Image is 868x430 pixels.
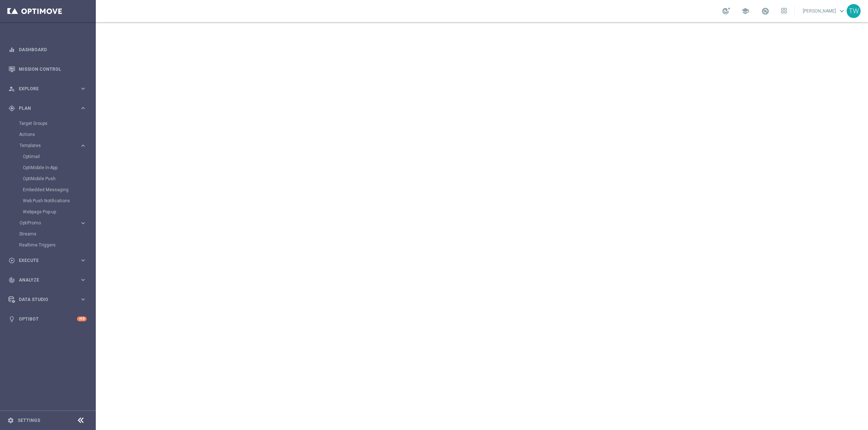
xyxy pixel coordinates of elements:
button: Templates keyboard_arrow_right [19,143,87,148]
i: keyboard_arrow_right [80,105,87,112]
a: OptiMobile In-App [23,165,77,171]
div: TW [847,4,861,18]
button: track_changes Analyze keyboard_arrow_right [8,277,87,283]
div: +10 [77,317,87,321]
a: Optimail [23,154,77,160]
button: play_circle_outline Execute keyboard_arrow_right [8,258,87,263]
div: OptiPromo [19,217,95,228]
a: Dashboard [19,40,87,59]
i: keyboard_arrow_right [80,276,87,283]
span: keyboard_arrow_down [838,7,846,15]
div: Analyze [8,277,80,283]
a: Realtime Triggers [19,242,77,248]
a: Actions [19,132,77,137]
button: Mission Control [8,66,87,72]
span: Analyze [19,278,80,282]
span: Plan [19,106,80,111]
span: Execute [19,258,80,263]
div: Web Push Notifications [23,195,95,206]
div: OptiMobile Push [23,173,95,184]
div: Embedded Messaging [23,184,95,195]
div: Optimail [23,151,95,162]
div: Plan [8,105,80,112]
div: Explore [8,85,80,92]
a: Web Push Notifications [23,198,77,204]
a: Webpage Pop-up [23,209,77,215]
i: gps_fixed [8,105,15,112]
div: Target Groups [19,118,95,129]
span: OptiPromo [20,221,72,225]
a: Mission Control [19,59,87,79]
i: settings [7,417,14,424]
div: Optibot [8,309,87,329]
a: Target Groups [19,120,77,126]
a: Optibot [19,309,77,329]
i: keyboard_arrow_right [80,257,87,264]
span: Templates [20,143,72,148]
button: Data Studio keyboard_arrow_right [8,297,87,303]
button: gps_fixed Plan keyboard_arrow_right [8,105,87,111]
i: keyboard_arrow_right [80,296,87,303]
i: person_search [8,85,15,92]
i: keyboard_arrow_right [80,85,87,92]
div: Realtime Triggers [19,240,95,251]
a: OptiMobile Push [23,176,77,182]
i: play_circle_outline [8,257,15,264]
div: Execute [8,257,80,264]
button: person_search Explore keyboard_arrow_right [8,86,87,92]
a: [PERSON_NAME]keyboard_arrow_down [802,6,847,17]
div: Templates [19,140,95,217]
i: equalizer [8,46,15,53]
span: Explore [19,87,80,91]
div: Data Studio [8,296,80,303]
button: OptiPromo keyboard_arrow_right [19,220,87,226]
div: Streams [19,228,95,240]
div: Dashboard [8,40,87,59]
i: track_changes [8,277,15,283]
div: OptiPromo [20,221,80,225]
div: Actions [19,129,95,140]
a: Streams [19,231,77,237]
div: Templates [20,143,80,148]
i: keyboard_arrow_right [80,142,87,149]
span: Data Studio [19,297,80,302]
div: Mission Control [8,59,87,79]
div: Webpage Pop-up [23,206,95,217]
button: equalizer Dashboard [8,47,87,53]
i: lightbulb [8,316,15,322]
div: OptiMobile In-App [23,162,95,173]
a: Embedded Messaging [23,187,77,193]
a: Settings [18,418,40,423]
i: keyboard_arrow_right [80,220,87,227]
button: lightbulb Optibot +10 [8,316,87,322]
span: school [741,7,749,15]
